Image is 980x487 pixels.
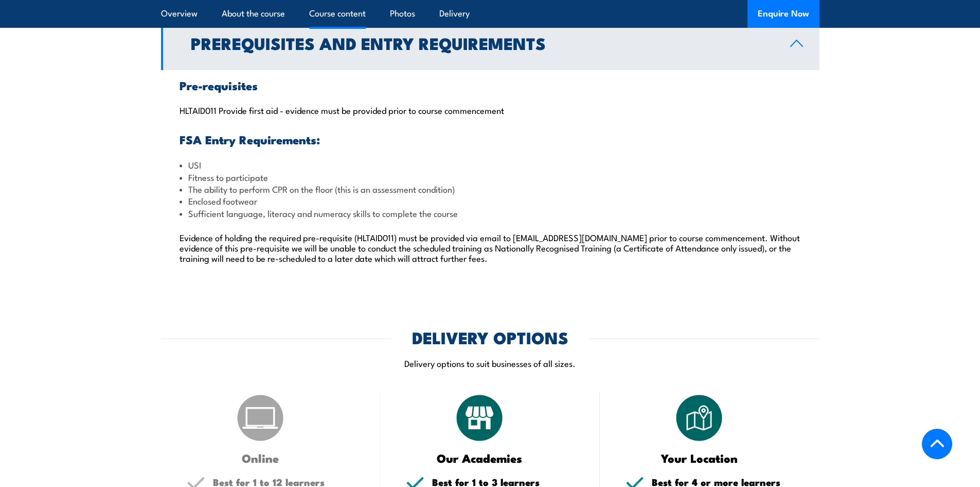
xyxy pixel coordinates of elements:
[191,36,774,50] h2: Prerequisites and Entry Requirements
[161,16,819,70] a: Prerequisites and Entry Requirements
[213,477,355,487] h5: Best for 1 to 12 learners
[187,452,334,464] h3: Online
[180,171,801,183] li: Fitness to participate
[180,195,801,207] li: Enclosed footwear
[412,330,568,344] h2: DELIVERY OPTIONS
[180,232,801,263] p: Evidence of holding the required pre-requisite (HLTAID011) must be provided via email to [EMAIL_A...
[406,452,554,464] h3: Our Academies
[180,159,801,171] li: USI
[180,79,801,91] h3: Pre-requisites
[432,477,574,487] h5: Best for 1 to 3 learners
[180,133,801,145] h3: FSA Entry Requirements:
[180,105,801,115] p: HLTAID011 Provide first aid - evidence must be provided prior to course commencement
[626,452,773,464] h3: Your Location
[180,207,801,219] li: Sufficient language, literacy and numeracy skills to complete the course
[652,477,794,487] h5: Best for 4 or more learners
[180,183,801,195] li: The ability to perform CPR on the floor (this is an assessment condition)
[161,357,819,369] p: Delivery options to suit businesses of all sizes.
